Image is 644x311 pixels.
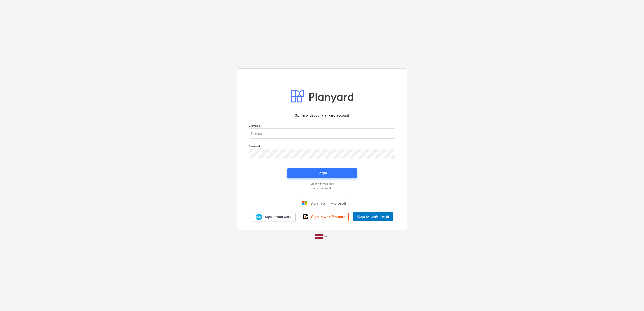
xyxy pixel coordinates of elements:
span: Sign in with Xero [265,215,291,219]
p: Username [249,124,395,128]
a: Log in with magic link [246,182,398,185]
a: Sign in with Procore [300,213,349,221]
div: Login [317,170,327,176]
a: Forgot password? [246,186,398,190]
span: Sign in with Procore [311,215,345,219]
span: Sign in with Microsoft [310,201,346,205]
img: Xero logo [256,214,262,220]
i: keyboard_arrow_down [323,233,329,239]
input: Username [249,128,395,139]
button: Login [287,168,357,178]
img: Microsoft logo [302,201,307,206]
a: Sign in with Xero [251,213,296,221]
p: Password [249,145,395,149]
p: Sign in with your Planyard account [249,113,395,118]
